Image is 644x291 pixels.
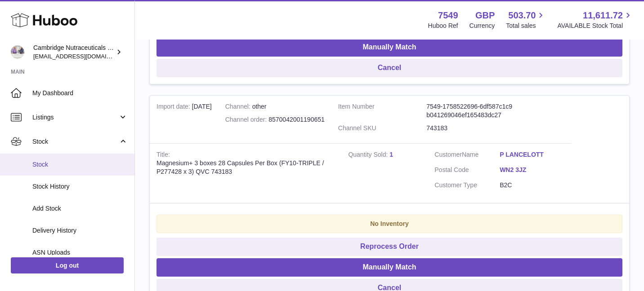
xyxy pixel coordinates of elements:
dt: Customer Type [434,181,500,190]
span: Customer [434,151,462,158]
button: Cancel [157,59,622,77]
a: 1 [389,151,393,158]
span: My Dashboard [32,89,128,97]
dd: 7549-1758522696-6df587c1c9b041269046ef165483dc27 [426,102,515,119]
a: Log out [11,257,124,273]
dd: 743183 [426,124,515,132]
span: Delivery History [32,226,128,235]
div: 8570042001190651 [225,115,325,124]
span: AVAILABLE Stock Total [557,22,633,30]
span: 11,611.72 [583,9,623,22]
a: 503.70 Total sales [506,9,546,30]
img: qvc@camnutra.com [11,45,24,59]
dt: Postal Code [434,166,500,176]
div: other [225,102,325,111]
span: Total sales [506,22,546,30]
a: WN2 3JZ [500,166,565,174]
strong: Quantity Sold [348,151,389,160]
dt: Channel SKU [338,124,427,132]
div: Currency [470,22,495,30]
strong: 7549 [438,9,458,22]
button: Manually Match [157,258,622,277]
a: 11,611.72 AVAILABLE Stock Total [557,9,633,30]
strong: Title [157,151,170,160]
button: Manually Match [157,38,622,57]
span: Stock History [32,182,128,191]
span: 503.70 [508,9,536,22]
a: P LANCELOTT [500,150,565,159]
strong: GBP [475,9,495,22]
strong: No Inventory [370,220,409,227]
span: [EMAIL_ADDRESS][DOMAIN_NAME] [33,53,132,60]
dd: B2C [500,181,565,190]
td: [DATE] [150,96,219,144]
span: Add Stock [32,204,128,213]
button: Reprocess Order [157,238,622,256]
strong: Import date [157,103,192,112]
span: Stock [32,137,118,146]
span: Stock [32,160,128,169]
strong: Channel [225,103,252,112]
div: Huboo Ref [428,22,458,30]
span: Listings [32,113,118,122]
strong: Channel order [225,116,269,125]
span: ASN Uploads [32,248,128,257]
div: Cambridge Nutraceuticals Ltd [33,44,114,61]
dt: Item Number [338,102,427,119]
dt: Name [434,150,500,161]
div: Magnesium+ 3 boxes 28 Capsules Per Box (FY10-TRIPLE / P277428 x 3) QVC 743183 [157,159,335,176]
